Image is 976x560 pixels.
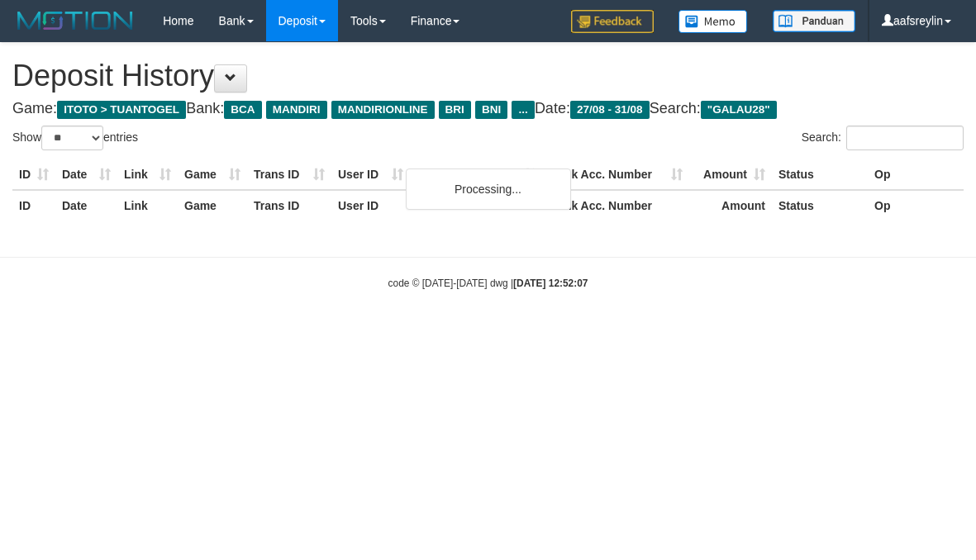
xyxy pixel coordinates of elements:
input: Search: [846,126,964,150]
th: Date [55,159,117,190]
th: Game [178,159,247,190]
th: ID [12,159,55,190]
label: Show entries [12,126,138,150]
th: Bank Acc. Number [543,190,689,221]
span: "GALAU28" [701,101,777,119]
small: code © [DATE]-[DATE] dwg | [388,278,588,289]
th: Amount [689,159,772,190]
h1: Deposit History [12,59,964,93]
img: Feedback.jpg [571,10,654,33]
img: Button%20Memo.svg [678,10,748,33]
h4: Game: Bank: Date: Search: [12,101,964,117]
th: Date [55,190,117,221]
th: Op [868,190,964,221]
span: ... [512,101,534,119]
th: Amount [689,190,772,221]
th: Status [772,190,868,221]
select: Showentries [41,126,103,150]
span: 27/08 - 31/08 [570,101,650,119]
th: Bank Acc. Number [543,159,689,190]
span: BCA [224,101,261,119]
th: Trans ID [247,159,331,190]
th: Link [117,159,178,190]
span: BRI [439,101,471,119]
span: MANDIRIONLINE [331,101,435,119]
div: Processing... [406,168,571,210]
th: Trans ID [247,190,331,221]
th: Link [117,190,178,221]
span: ITOTO > TUANTOGEL [57,101,186,119]
th: ID [12,190,55,221]
th: User ID [331,159,410,190]
strong: [DATE] 12:52:07 [513,278,588,289]
th: Status [772,159,868,190]
span: BNI [475,101,507,119]
th: Bank Acc. Name [410,159,543,190]
th: Game [178,190,247,221]
label: Search: [802,126,964,150]
span: MANDIRI [266,101,327,119]
img: MOTION_logo.png [12,8,138,33]
img: panduan.png [773,10,855,32]
th: User ID [331,190,410,221]
th: Op [868,159,964,190]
